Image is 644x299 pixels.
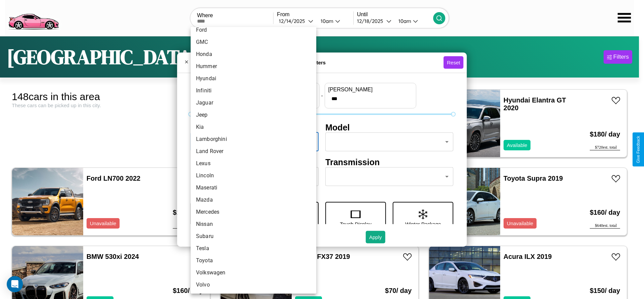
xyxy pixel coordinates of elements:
div: Open Intercom Messenger [7,276,23,292]
li: Maserati [191,182,316,194]
li: Jeep [191,109,316,121]
li: Ford [191,24,316,36]
li: GMC [191,36,316,48]
li: Volvo [191,279,316,291]
li: Volkswagen [191,267,316,279]
li: Infiniti [191,85,316,97]
li: Lexus [191,157,316,170]
div: Give Feedback [636,136,641,163]
li: Land Rover [191,145,316,157]
li: Toyota [191,255,316,267]
li: Lamborghini [191,133,316,145]
li: Honda [191,48,316,60]
li: Nissan [191,218,316,230]
li: Mercedes [191,206,316,218]
li: Subaru [191,230,316,242]
li: Kia [191,121,316,133]
li: Hummer [191,60,316,72]
li: Hyundai [191,72,316,85]
li: Jaguar [191,97,316,109]
li: Lincoln [191,170,316,182]
li: Mazda [191,194,316,206]
li: Tesla [191,242,316,255]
